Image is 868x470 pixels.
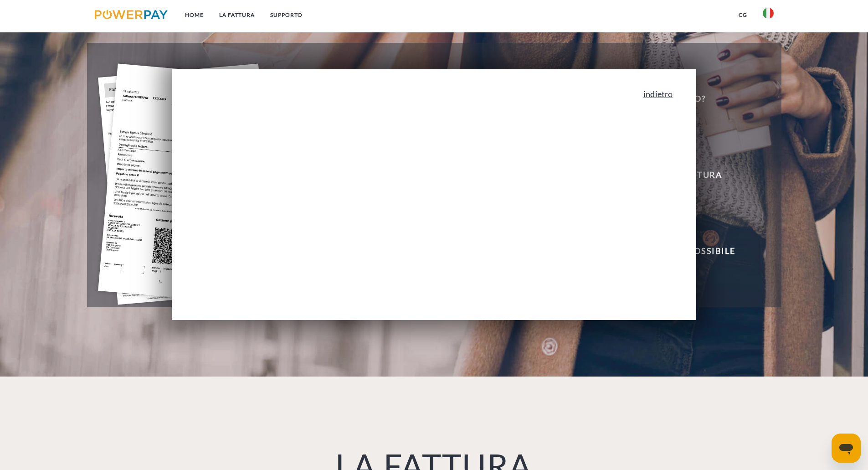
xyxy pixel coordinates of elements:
a: Supporto [262,7,310,23]
iframe: Pulsante per aprire la finestra di messaggistica, conversazione in corso [832,434,861,463]
a: Home [177,7,211,23]
a: LA FATTURA [211,7,262,23]
img: logo-powerpay.svg [95,10,168,19]
a: indietro [643,90,673,98]
a: CG [731,7,755,23]
img: it [763,8,774,19]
